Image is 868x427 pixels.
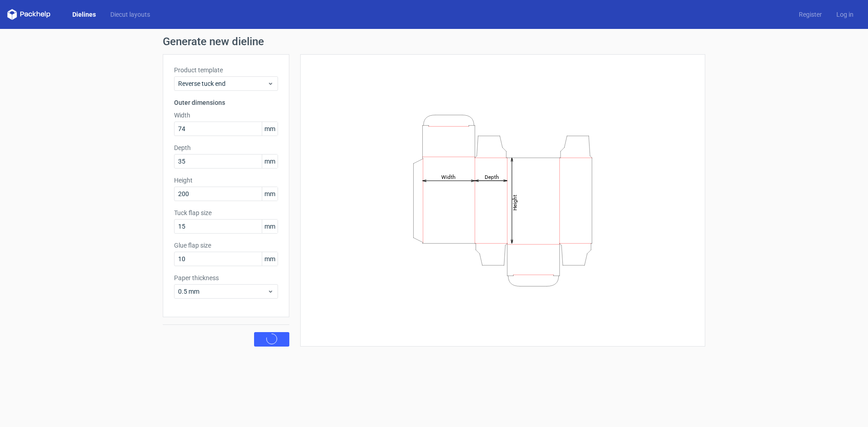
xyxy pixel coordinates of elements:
label: Tuck flap size [174,208,278,217]
span: 0.5 mm [178,287,267,296]
span: mm [262,252,278,266]
label: Width [174,111,278,120]
label: Glue flap size [174,241,278,250]
label: Depth [174,143,278,152]
tspan: Depth [485,174,499,180]
label: Height [174,176,278,185]
a: Dielines [65,10,103,19]
span: mm [262,220,278,233]
a: Log in [829,10,861,19]
label: Product template [174,66,278,75]
h3: Outer dimensions [174,98,278,107]
span: Reverse tuck end [178,79,267,88]
h1: Generate new dieline [163,36,705,47]
a: Diecut layouts [103,10,157,19]
tspan: Width [441,174,456,180]
tspan: Height [512,194,518,210]
label: Paper thickness [174,273,278,282]
span: mm [262,187,278,201]
span: mm [262,155,278,168]
span: mm [262,122,278,136]
a: Register [792,10,829,19]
